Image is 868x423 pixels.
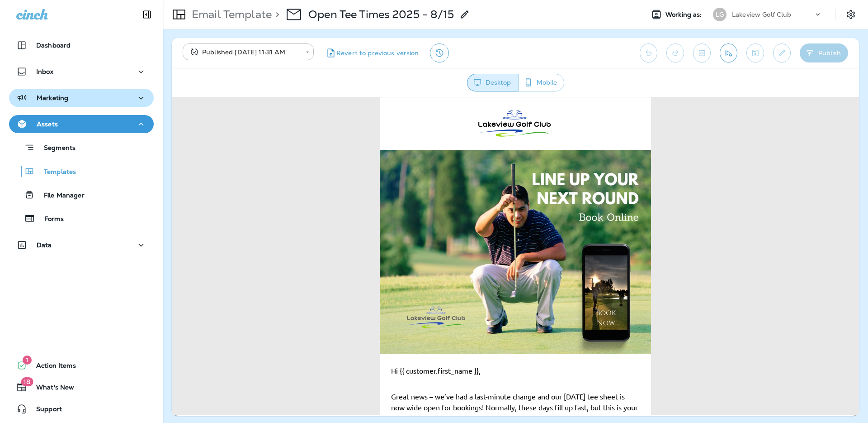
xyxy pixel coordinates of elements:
[467,74,519,91] button: Desktop
[9,89,154,107] button: Marketing
[134,5,160,24] button: Collapse Sidebar
[37,94,68,101] p: Marketing
[732,11,792,18] p: Lakeview Golf Club
[9,185,154,204] button: File Manager
[720,43,737,62] button: Send test email
[302,9,384,44] img: Lakeview_Logo_Color-1.png
[272,8,279,21] p: >
[219,294,466,325] span: Great news – we’ve had a last-minute change and our [DATE] tee sheet is now wide open for booking...
[9,378,154,396] button: 18What's New
[37,241,52,249] p: Data
[9,162,154,181] button: Templates
[713,8,726,21] div: LG
[9,62,154,81] button: Inbox
[27,362,76,373] span: Action Items
[9,236,154,254] button: Data
[23,356,32,365] span: 1
[9,209,154,228] button: Forms
[9,36,154,54] button: Dashboard
[219,269,309,278] span: Hi {{ customer.first_name }},
[208,53,479,256] img: LV---Line-up-your-next-round.jpg
[9,138,154,157] button: Segments
[518,74,564,91] button: Mobile
[35,215,64,224] p: Forms
[336,49,419,58] span: Revert to previous version
[843,6,859,23] button: Settings
[9,356,154,375] button: 1Action Items
[36,42,71,49] p: Dashboard
[35,192,85,200] p: File Manager
[35,168,76,177] p: Templates
[35,144,75,153] p: Segments
[27,384,74,394] span: What's New
[188,8,272,21] p: Email Template
[37,120,58,128] p: Assets
[36,68,53,75] p: Inbox
[308,8,454,21] p: Open Tee Times 2025 - 8/15
[430,43,449,62] button: View Changelog
[9,400,154,418] button: Support
[189,48,299,57] div: Published [DATE] 11:31 AM
[665,11,704,19] span: Working as:
[321,43,423,62] button: Revert to previous version
[9,115,154,133] button: Assets
[21,377,33,386] span: 18
[27,405,62,416] span: Support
